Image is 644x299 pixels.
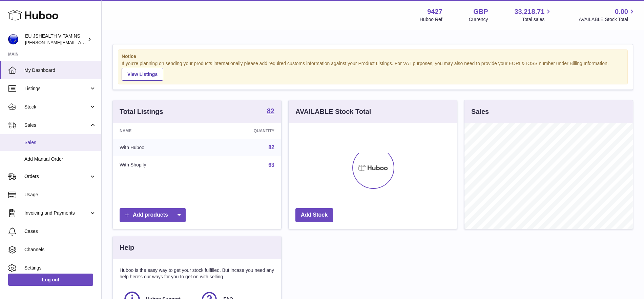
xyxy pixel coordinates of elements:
[473,7,488,16] strong: GBP
[24,104,89,110] span: Stock
[24,210,89,216] span: Invoicing and Payments
[24,228,96,235] span: Cases
[24,192,96,198] span: Usage
[469,16,488,23] div: Currency
[25,40,136,45] span: [PERSON_NAME][EMAIL_ADDRESS][DOMAIN_NAME]
[120,267,274,280] p: Huboo is the easy way to get your stock fulfilled. But incase you need any help here's our ways f...
[514,7,552,23] a: 33,218.71 Total sales
[24,67,96,74] span: My Dashboard
[8,34,18,44] img: laura@jessicasepel.com
[25,33,86,46] div: EU JSHEALTH VITAMINS
[522,16,552,23] span: Total sales
[24,156,96,162] span: Add Manual Order
[615,7,628,16] span: 0.00
[120,208,186,222] a: Add products
[579,7,636,23] a: 0.00 AVAILABLE Stock Total
[427,7,442,16] strong: 9427
[267,107,274,116] a: 82
[471,107,489,116] h3: Sales
[267,107,274,114] strong: 82
[24,265,96,271] span: Settings
[204,123,281,139] th: Quantity
[24,122,89,128] span: Sales
[120,107,163,116] h3: Total Listings
[420,16,442,23] div: Huboo Ref
[295,208,333,222] a: Add Stock
[24,246,96,253] span: Channels
[122,60,624,81] div: If you're planning on sending your products internationally please add required customs informati...
[113,123,204,139] th: Name
[268,162,274,168] a: 63
[24,85,89,92] span: Listings
[122,68,163,81] a: View Listings
[113,156,204,174] td: With Shopify
[24,173,89,180] span: Orders
[579,16,636,23] span: AVAILABLE Stock Total
[120,243,134,252] h3: Help
[8,274,93,286] a: Log out
[514,7,544,16] span: 33,218.71
[122,53,624,60] strong: Notice
[268,144,274,150] a: 82
[24,139,96,146] span: Sales
[113,139,204,156] td: With Huboo
[295,107,371,116] h3: AVAILABLE Stock Total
